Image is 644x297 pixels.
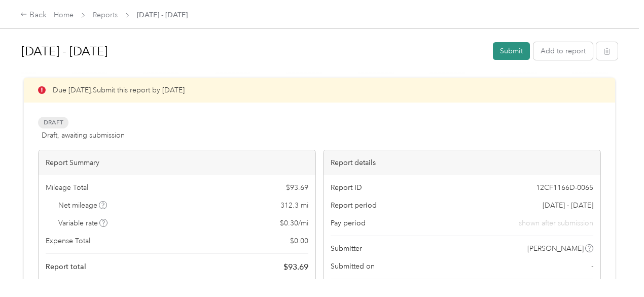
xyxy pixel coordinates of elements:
span: Mileage Total [46,182,88,193]
a: Reports [93,11,118,19]
span: [PERSON_NAME] [527,243,584,254]
span: 312.3 mi [280,200,308,211]
div: Back [20,9,47,21]
span: Submitter [331,243,362,254]
button: Submit [493,42,530,60]
div: Due [DATE]. Submit this report by [DATE] [24,78,615,103]
span: Draft, awaiting submission [42,130,125,141]
iframe: Everlance-gr Chat Button Frame [587,240,644,297]
span: Net mileage [58,200,108,211]
span: Report total [46,261,86,272]
button: Add to report [533,42,593,60]
span: 12CF1166D-0065 [536,182,593,193]
span: Draft [38,117,68,128]
span: Report period [331,200,377,211]
span: [DATE] - [DATE] [543,200,593,211]
span: Submitted on [331,261,375,272]
span: Pay period [331,218,366,228]
span: Expense Total [46,236,90,246]
h1: Sep 16 - 30, 2025 [21,39,486,63]
span: [DATE] - [DATE] [137,10,188,20]
span: shown after submission [519,218,593,228]
span: $ 93.69 [283,261,308,273]
span: $ 93.69 [286,182,308,193]
span: Variable rate [58,218,108,228]
div: Report details [324,150,600,175]
span: $ 0.00 [290,236,308,246]
div: Report Summary [39,150,315,175]
span: $ 0.30 / mi [280,218,308,228]
a: Home [54,11,74,19]
span: Report ID [331,182,362,193]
